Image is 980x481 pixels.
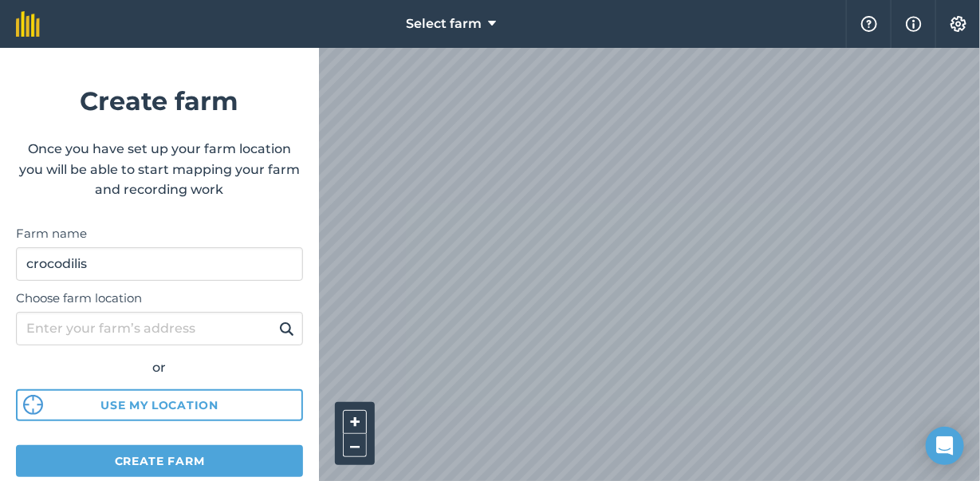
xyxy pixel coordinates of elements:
[860,16,879,32] img: A question mark icon
[343,410,367,434] button: +
[23,395,43,415] img: svg%3e
[343,434,367,457] button: –
[906,14,922,34] img: svg+xml;base64,PHN2ZyB4bWxucz0iaHR0cDovL3d3dy53My5vcmcvMjAwMC9zdmciIHdpZHRoPSIxNyIgaGVpZ2h0PSIxNy...
[16,81,303,121] h1: Create farm
[16,445,303,477] button: Create farm
[279,319,294,338] img: svg+xml;base64,PHN2ZyB4bWxucz0iaHR0cDovL3d3dy53My5vcmcvMjAwMC9zdmciIHdpZHRoPSIxOSIgaGVpZ2h0PSIyNC...
[16,11,40,37] img: fieldmargin Logo
[949,16,968,32] img: A cog icon
[16,312,303,345] input: Enter your farm’s address
[16,389,303,421] button: Use my location
[926,427,964,465] div: Open Intercom Messenger
[16,139,303,200] p: Once you have set up your farm location you will be able to start mapping your farm and recording...
[406,14,482,34] span: Select farm
[16,289,303,308] label: Choose farm location
[16,357,303,378] div: or
[16,247,303,281] input: Farm name
[16,224,303,243] label: Farm name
